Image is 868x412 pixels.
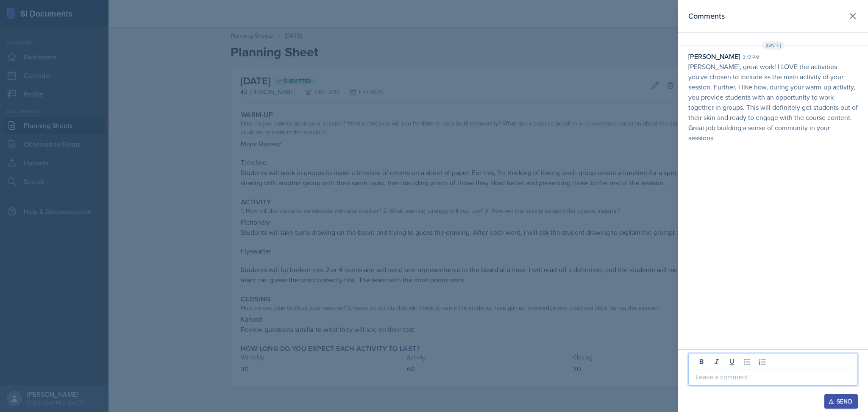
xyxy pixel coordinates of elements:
[762,41,785,50] span: [DATE]
[830,398,852,405] div: Send
[688,51,740,61] div: [PERSON_NAME]
[688,10,725,22] h2: Comments
[824,394,858,409] button: Send
[688,61,858,143] p: [PERSON_NAME], great work! I LOVE the activities you've chosen to include as the main activity of...
[743,53,759,61] div: 3:17 pm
